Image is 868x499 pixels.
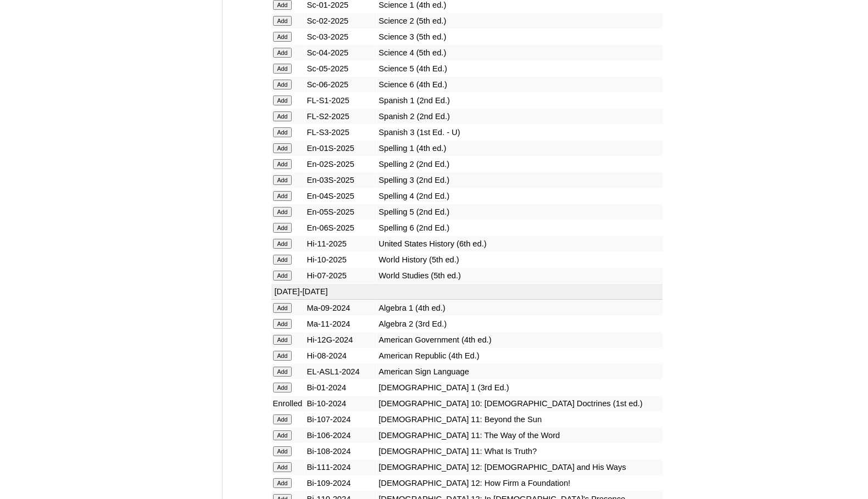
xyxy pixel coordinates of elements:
[273,111,292,121] input: Add
[305,380,376,395] td: Bi-01-2024
[305,204,376,220] td: En-05S-2025
[273,48,292,58] input: Add
[273,32,292,42] input: Add
[273,159,292,169] input: Add
[273,303,292,313] input: Add
[305,268,376,283] td: Hi-07-2025
[377,125,663,140] td: Spanish 3 (1st Ed. - U)
[273,383,292,393] input: Add
[273,367,292,377] input: Add
[377,300,663,316] td: Algebra 1 (4th ed.)
[377,220,663,236] td: Spelling 6 (2nd Ed.)
[305,236,376,251] td: Hi-11-2025
[377,252,663,267] td: World History (5th ed.)
[273,446,292,456] input: Add
[377,141,663,156] td: Spelling 1 (4th ed.)
[377,459,663,475] td: [DEMOGRAPHIC_DATA] 12: [DEMOGRAPHIC_DATA] and His Ways
[273,239,292,249] input: Add
[305,29,376,44] td: Sc-03-2025
[305,459,376,475] td: Bi-111-2024
[305,475,376,491] td: Bi-109-2024
[305,348,376,363] td: Hi-08-2024
[377,61,663,76] td: Science 5 (4th Ed.)
[377,109,663,124] td: Spanish 2 (2nd Ed.)
[273,143,292,153] input: Add
[273,462,292,472] input: Add
[273,414,292,424] input: Add
[273,64,292,74] input: Add
[273,96,292,105] input: Add
[305,316,376,332] td: Ma-11-2024
[305,172,376,188] td: En-03S-2025
[377,45,663,60] td: Science 4 (5th ed.)
[377,412,663,427] td: [DEMOGRAPHIC_DATA] 11: Beyond the Sun
[273,430,292,440] input: Add
[305,252,376,267] td: Hi-10-2025
[273,191,292,201] input: Add
[377,204,663,220] td: Spelling 5 (2nd Ed.)
[305,220,376,236] td: En-06S-2025
[273,16,292,26] input: Add
[377,428,663,443] td: [DEMOGRAPHIC_DATA] 11: The Way of the Word
[305,444,376,459] td: Bi-108-2024
[377,396,663,411] td: [DEMOGRAPHIC_DATA] 10: [DEMOGRAPHIC_DATA] Doctrines (1st ed.)
[273,255,292,265] input: Add
[305,300,376,316] td: Ma-09-2024
[305,156,376,172] td: En-02S-2025
[305,93,376,108] td: FL-S1-2025
[305,188,376,204] td: En-04S-2025
[305,364,376,379] td: EL-ASL1-2024
[377,364,663,379] td: American Sign Language
[273,351,292,361] input: Add
[377,188,663,204] td: Spelling 4 (2nd Ed.)
[377,172,663,188] td: Spelling 3 (2nd Ed.)
[377,316,663,332] td: Algebra 2 (3rd Ed.)
[377,348,663,363] td: American Republic (4th Ed.)
[305,109,376,124] td: FL-S2-2025
[305,141,376,156] td: En-01S-2025
[273,271,292,281] input: Add
[305,428,376,443] td: Bi-106-2024
[271,284,663,300] td: [DATE]-[DATE]
[377,444,663,459] td: [DEMOGRAPHIC_DATA] 11: What Is Truth?
[305,77,376,92] td: Sc-06-2025
[273,319,292,329] input: Add
[273,127,292,137] input: Add
[305,332,376,347] td: Hi-12G-2024
[273,223,292,233] input: Add
[377,29,663,44] td: Science 3 (5th ed.)
[377,156,663,172] td: Spelling 2 (2nd Ed.)
[273,478,292,488] input: Add
[305,125,376,140] td: FL-S3-2025
[377,13,663,29] td: Science 2 (5th ed.)
[273,175,292,185] input: Add
[377,268,663,283] td: World Studies (5th ed.)
[271,396,305,411] td: Enrolled
[377,475,663,491] td: [DEMOGRAPHIC_DATA] 12: How Firm a Foundation!
[305,61,376,76] td: Sc-05-2025
[273,335,292,345] input: Add
[273,207,292,217] input: Add
[305,13,376,29] td: Sc-02-2025
[377,236,663,251] td: United States History (6th ed.)
[377,77,663,92] td: Science 6 (4th Ed.)
[377,332,663,347] td: American Government (4th ed.)
[377,93,663,108] td: Spanish 1 (2nd Ed.)
[305,45,376,60] td: Sc-04-2025
[305,396,376,411] td: Bi-10-2024
[377,380,663,395] td: [DEMOGRAPHIC_DATA] 1 (3rd Ed.)
[273,80,292,89] input: Add
[305,412,376,427] td: Bi-107-2024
